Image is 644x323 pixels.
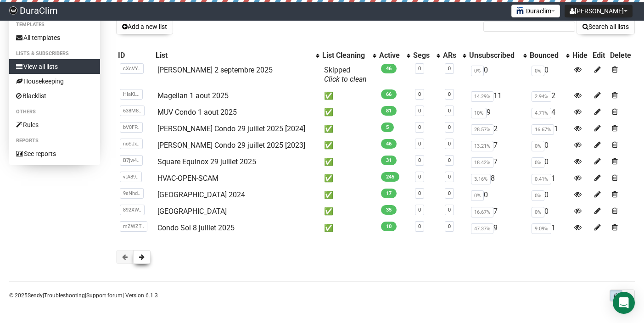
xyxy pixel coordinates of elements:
span: 16.67% [471,207,493,217]
td: 0 [528,137,571,154]
div: List [156,51,311,60]
span: 14.29% [471,91,493,102]
a: View all lists [9,59,100,74]
span: HIaKL.. [120,89,143,100]
span: B7jw4.. [120,155,143,166]
a: 0 [448,207,451,213]
span: 0% [471,66,484,76]
div: ID [118,51,152,60]
a: 0 [418,223,421,229]
div: Active [379,51,402,60]
a: [PERSON_NAME] Condo 29 juillet 2025 [2023] [157,141,305,150]
li: Templates [9,19,100,30]
span: 245 [381,172,399,182]
a: Sendy [28,292,43,299]
button: [PERSON_NAME] [565,5,633,17]
span: 66 [381,89,397,99]
span: 5 [381,123,394,132]
td: 0 [467,62,528,88]
a: 0 [448,124,451,130]
span: noSJx.. [120,139,143,149]
img: 1.png [516,7,524,14]
a: 0 [418,91,421,97]
div: Unsubscribed [469,51,519,60]
a: Square Equinox 29 juillet 2025 [157,157,256,166]
td: 9 [467,104,528,121]
span: 3.16% [471,174,491,184]
a: Magellan 1 aout 2025 [157,91,229,100]
span: 10% [471,108,487,118]
span: Skipped [324,66,367,84]
div: Open Intercom Messenger [613,292,635,314]
span: 16.67% [532,124,554,135]
td: 4 [528,104,571,121]
td: ✅ [320,104,377,121]
td: 0 [528,154,571,170]
span: bV0FP.. [120,122,143,133]
td: ✅ [320,137,377,154]
th: Segs: No sort applied, activate to apply an ascending sort [411,49,441,62]
td: 8 [467,170,528,187]
span: 9.09% [532,223,551,234]
td: 7 [467,154,528,170]
li: Others [9,106,100,117]
span: 46 [381,64,397,73]
td: ✅ [320,121,377,137]
div: List Cleaning [322,51,368,60]
span: 47.37% [471,223,493,234]
td: 0 [467,187,528,203]
span: 0% [532,141,544,151]
td: 7 [467,203,528,220]
a: Rules [9,117,100,132]
span: 4.71% [532,108,551,118]
td: 9 [467,220,528,236]
a: Troubleshooting [44,292,85,299]
a: [PERSON_NAME] Condo 29 juillet 2025 [2024] [157,124,305,133]
span: 35 [381,205,397,215]
td: ✅ [320,170,377,187]
p: © 2025 | | | Version 6.1.3 [9,290,158,301]
span: 0% [532,66,544,76]
span: 17 [381,189,397,198]
a: 0 [418,174,421,180]
td: 2 [528,88,571,104]
th: Active: No sort applied, activate to apply an ascending sort [377,49,411,62]
li: Reports [9,135,100,146]
td: ✅ [320,220,377,236]
div: Edit [593,51,606,60]
a: 0 [418,157,421,163]
div: ARs [443,51,458,60]
a: 0 [448,223,451,229]
span: 81 [381,106,397,116]
td: 2 [467,121,528,137]
a: 0 [418,124,421,130]
div: Bounced [530,51,562,60]
td: ✅ [320,187,377,203]
span: cXcVY.. [120,63,144,74]
a: 0 [448,190,451,196]
td: 0 [528,62,571,88]
th: Edit: No sort applied, sorting is disabled [591,49,608,62]
th: ARs: No sort applied, activate to apply an ascending sort [441,49,467,62]
td: 1 [528,220,571,236]
a: All templates [9,30,100,45]
a: 0 [418,108,421,114]
span: 18.42% [471,157,493,168]
a: 0 [448,91,451,97]
a: [GEOGRAPHIC_DATA] [157,207,227,216]
span: 0% [532,190,544,201]
span: 31 [381,156,397,165]
a: 0 [418,190,421,196]
li: Lists & subscribers [9,48,100,59]
th: List Cleaning: No sort applied, activate to apply an ascending sort [320,49,377,62]
td: ✅ [320,154,377,170]
a: Condo Sol 8 juillet 2025 [157,223,235,232]
th: Bounced: No sort applied, activate to apply an ascending sort [528,49,571,62]
td: 7 [467,137,528,154]
button: Add a new list [116,19,173,34]
button: Search all lists [577,19,635,34]
span: 638M8.. [120,106,145,116]
div: Segs [413,51,431,60]
span: mZWZT.. [120,221,147,232]
td: 11 [467,88,528,104]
